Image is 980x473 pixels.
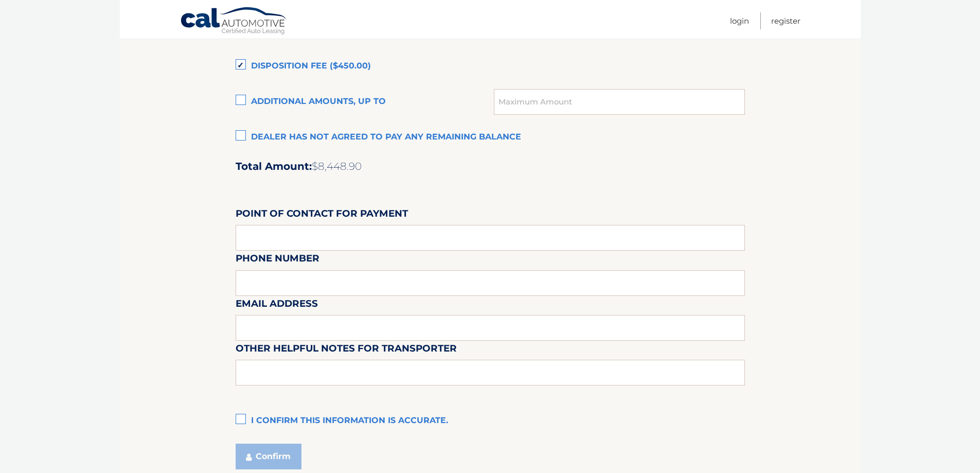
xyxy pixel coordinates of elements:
[236,160,745,173] h2: Total Amount:
[236,411,745,431] label: I confirm this information is accurate.
[771,12,800,29] a: Register
[236,296,318,315] label: Email Address
[236,444,301,469] button: Confirm
[494,89,744,115] input: Maximum Amount
[236,92,494,112] label: Additional amounts, up to
[730,12,749,29] a: Login
[236,341,457,360] label: Other helpful notes for transporter
[180,7,288,37] a: Cal Automotive
[236,56,745,77] label: Disposition Fee ($450.00)
[312,160,362,172] span: $8,448.90
[236,127,745,148] label: Dealer has not agreed to pay any remaining balance
[236,206,408,225] label: Point of Contact for Payment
